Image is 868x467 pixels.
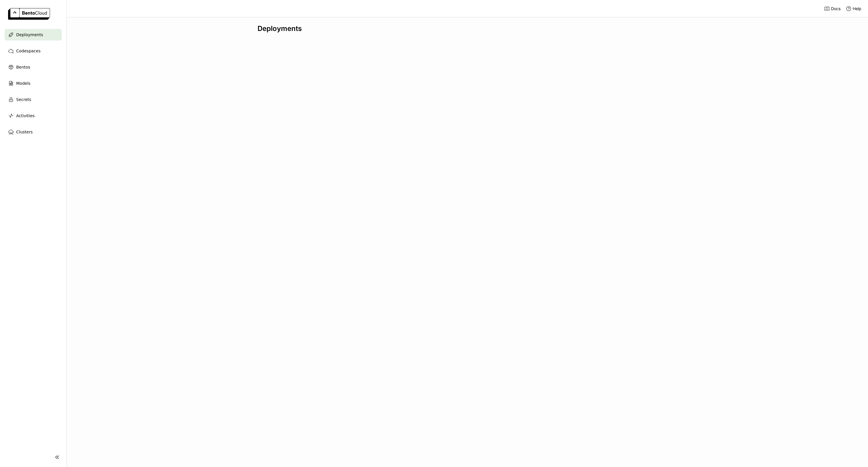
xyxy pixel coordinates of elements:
span: Models [16,80,30,87]
a: Activities [5,110,62,122]
span: Clusters [16,128,33,135]
img: logo [8,8,50,20]
a: Docs [824,6,841,12]
span: Help [853,6,861,11]
span: Secrets [16,96,31,103]
a: Models [5,78,62,89]
span: Codespaces [16,47,40,54]
a: Secrets [5,94,62,105]
span: Deployments [16,31,43,38]
span: Docs [831,6,841,11]
div: Help [846,6,861,12]
span: Bentos [16,64,30,71]
a: Clusters [5,126,62,138]
div: Deployments [258,24,677,33]
a: Bentos [5,61,62,73]
span: Activities [16,112,35,119]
